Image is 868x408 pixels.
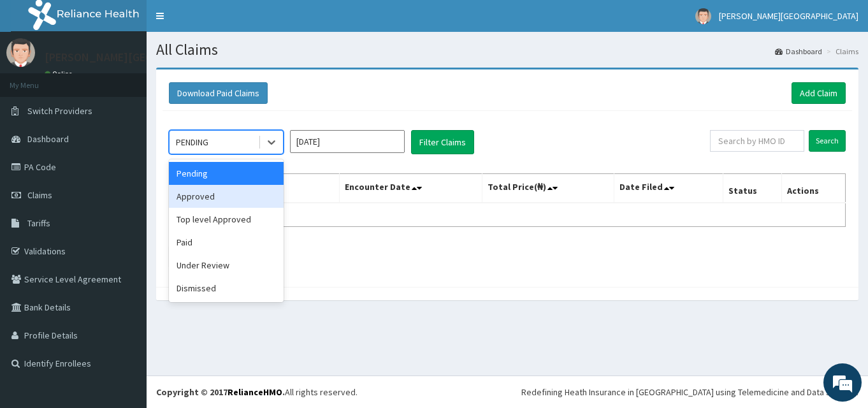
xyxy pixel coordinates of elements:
a: Add Claim [792,82,846,104]
div: Under Review [169,254,284,277]
div: Pending [169,162,284,185]
div: Approved [169,185,284,208]
input: Select Month and Year [290,130,405,153]
div: PENDING [176,136,208,149]
span: Claims [27,189,52,201]
input: Search by HMO ID [710,130,804,152]
h1: All Claims [156,41,858,58]
strong: Copyright © 2017 . [156,386,285,398]
a: RelianceHMO [228,386,282,398]
span: Tariffs [27,217,50,229]
th: Status [723,174,781,203]
div: Paid [169,231,284,254]
th: Date Filed [614,174,723,203]
span: Switch Providers [27,105,92,117]
img: User Image [695,8,711,24]
li: Claims [823,46,858,57]
span: [PERSON_NAME][GEOGRAPHIC_DATA] [719,10,858,22]
th: Total Price(₦) [482,174,614,203]
a: Dashboard [775,46,822,57]
button: Filter Claims [411,130,474,154]
button: Download Paid Claims [169,82,268,104]
div: Redefining Heath Insurance in [GEOGRAPHIC_DATA] using Telemedicine and Data Science! [521,386,858,398]
input: Search [809,130,846,152]
img: User Image [6,38,35,67]
div: Top level Approved [169,208,284,231]
th: Actions [782,174,846,203]
a: Online [45,69,75,78]
div: Dismissed [169,277,284,300]
th: Encounter Date [340,174,482,203]
p: [PERSON_NAME][GEOGRAPHIC_DATA] [45,52,233,63]
footer: All rights reserved. [147,375,868,408]
span: Dashboard [27,133,69,145]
